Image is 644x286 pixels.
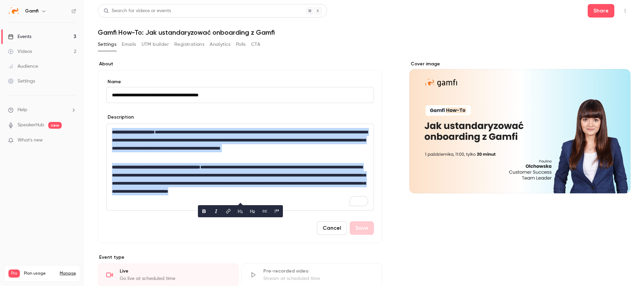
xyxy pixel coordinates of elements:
[98,61,382,67] label: About
[18,122,44,129] a: SpeakerHub
[210,39,231,50] button: Analytics
[60,271,76,276] a: Manage
[48,122,62,129] span: new
[104,7,171,14] div: Search for videos or events
[263,275,374,282] div: Stream at scheduled time
[68,137,76,144] iframe: Noticeable Trigger
[107,124,374,210] div: To enrich screen reader interactions, please activate Accessibility in Grammarly extension settings
[174,39,204,50] button: Registrations
[107,124,374,210] div: editor
[8,106,76,114] li: help-dropdown-opener
[409,61,631,67] label: Cover image
[98,39,116,50] button: Settings
[8,6,19,17] img: Gamfi
[271,206,282,217] button: blockquote
[120,268,230,275] div: Live
[106,124,374,211] section: description
[18,106,27,114] span: Help
[98,254,382,261] p: Event type
[106,114,134,121] label: Description
[409,61,631,193] section: Cover image
[8,33,31,40] div: Events
[8,269,20,278] span: Pro
[122,39,136,50] button: Emails
[98,28,631,36] h1: Gamfi How-To: Jak ustandaryzować onboarding z Gamfi
[25,8,38,14] h6: Gamfi
[588,4,614,18] button: Share
[211,206,222,217] button: italic
[251,39,260,50] button: CTA
[106,78,374,85] label: Name
[142,39,169,50] button: UTM builder
[263,268,374,275] div: Pre-recorded video
[8,48,32,55] div: Videos
[236,39,246,50] button: Polls
[199,206,209,217] button: bold
[8,78,35,85] div: Settings
[18,137,43,144] span: What's new
[8,63,38,70] div: Audience
[223,206,234,217] button: link
[317,221,347,235] button: Cancel
[24,271,56,276] span: Plan usage
[120,275,230,282] div: Go live at scheduled time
